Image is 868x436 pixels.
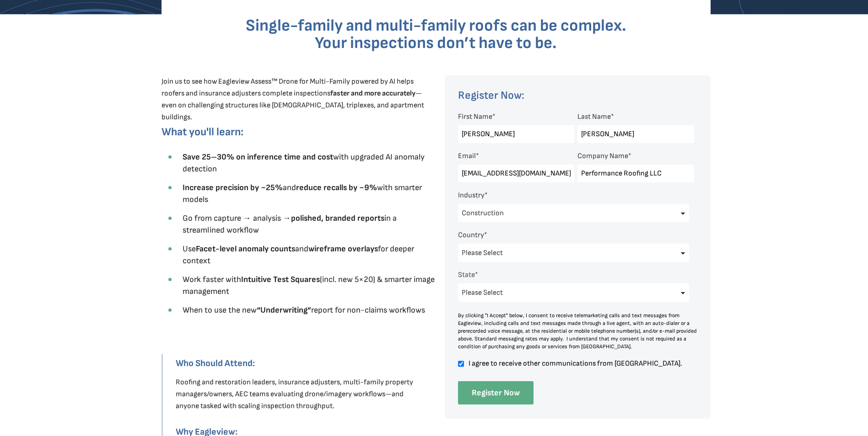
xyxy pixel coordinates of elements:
strong: Intuitive Test Squares [241,275,320,284]
span: Join us to see how Eagleview Assess™ Drone for Multi-Family powered by AI helps roofers and insur... [162,77,424,122]
strong: “Underwriting” [257,305,311,315]
span: I agree to receive other communications from [GEOGRAPHIC_DATA]. [467,360,694,367]
span: Country [458,231,484,239]
span: Email [458,152,476,160]
input: I agree to receive other communications from [GEOGRAPHIC_DATA]. [458,360,464,368]
strong: reduce recalls by ~9% [296,183,377,192]
span: and with smarter models [183,183,422,204]
span: Use and for deeper context [183,244,414,266]
span: Company Name [577,152,628,160]
span: Register Now: [458,89,524,102]
div: By clicking "I Accept" below, I consent to receive telemarketing calls and text messages from Eag... [458,312,698,351]
span: Your inspections don’t have to be. [315,33,557,53]
strong: Save 25–30% on inference time and cost [183,152,333,162]
span: with upgraded AI anomaly detection [183,152,425,174]
strong: faster and more accurately [330,89,415,98]
span: Last Name [577,112,611,121]
strong: polished, branded reports [291,213,384,223]
span: State [458,271,475,279]
span: Single-family and multi-family roofs can be complex. [246,16,626,36]
span: When to use the new report for non-claims workflows [183,305,425,315]
input: Register Now [458,381,534,404]
span: Work faster with (incl. new 5×20) & smarter image management [183,275,435,296]
span: Industry [458,191,485,200]
strong: Facet-level anomaly counts [196,244,295,254]
span: Roofing and restoration leaders, insurance adjusters, multi-family property managers/owners, AEC ... [176,378,413,410]
strong: Who Should Attend: [176,358,255,369]
strong: wireframe overlays [308,244,378,254]
span: Go from capture → analysis → in a streamlined workflow [183,213,397,235]
strong: Increase precision by ~25% [183,183,283,192]
span: What you'll learn: [162,125,243,138]
span: First Name [458,112,492,121]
